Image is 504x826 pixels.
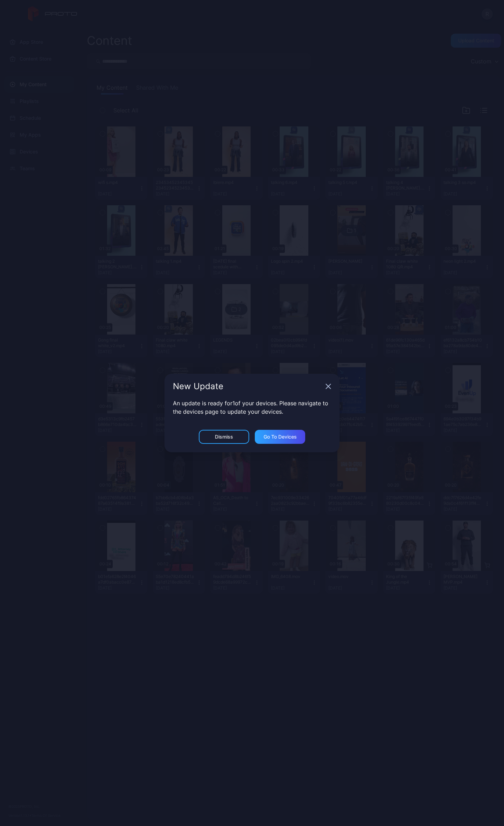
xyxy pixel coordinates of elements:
div: New Update [173,382,323,391]
p: An update is ready for 1 of your devices. Please navigate to the devices page to update your devi... [173,399,331,416]
div: Go to devices [264,434,297,440]
button: Dismiss [199,430,249,444]
div: Dismiss [215,434,233,440]
button: Go to devices [255,430,305,444]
